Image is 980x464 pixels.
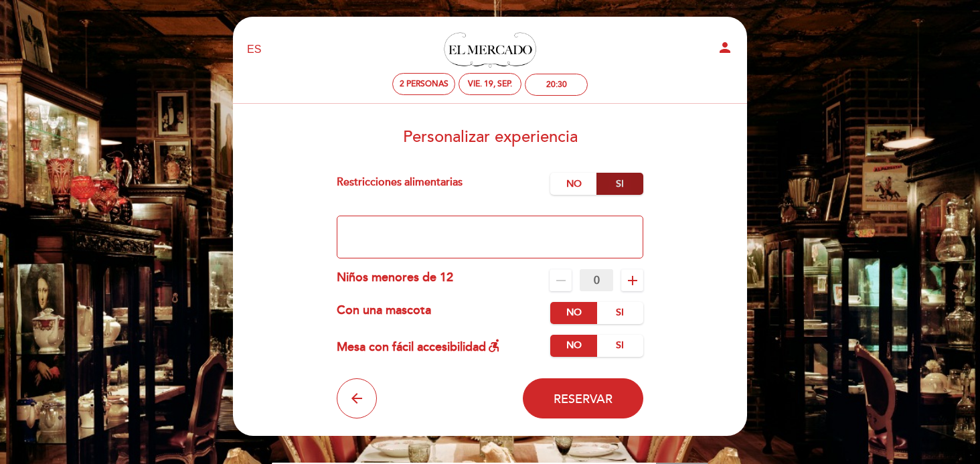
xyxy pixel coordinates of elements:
[523,378,643,418] button: Reservar
[486,337,502,354] i: accessible_forward
[403,127,578,147] span: Personalizar experiencia
[596,302,643,324] label: Si
[553,273,569,289] i: remove
[468,79,512,89] div: vie. 19, sep.
[546,80,567,90] div: 20:30
[550,173,597,195] label: No
[349,390,365,406] i: arrow_back
[717,40,733,60] button: person
[400,79,448,89] span: 2 personas
[337,302,431,324] div: Con una mascota
[406,31,574,68] a: El Mercado
[550,302,597,324] label: No
[554,391,612,406] span: Reservar
[337,378,377,418] button: arrow_back
[596,173,643,195] label: Si
[550,335,597,357] label: No
[337,173,551,195] div: Restricciones alimentarias
[596,335,643,357] label: Si
[337,269,453,291] div: Niños menores de 12
[717,40,733,56] i: person
[337,335,502,357] div: Mesa con fácil accesibilidad
[625,273,641,289] i: add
